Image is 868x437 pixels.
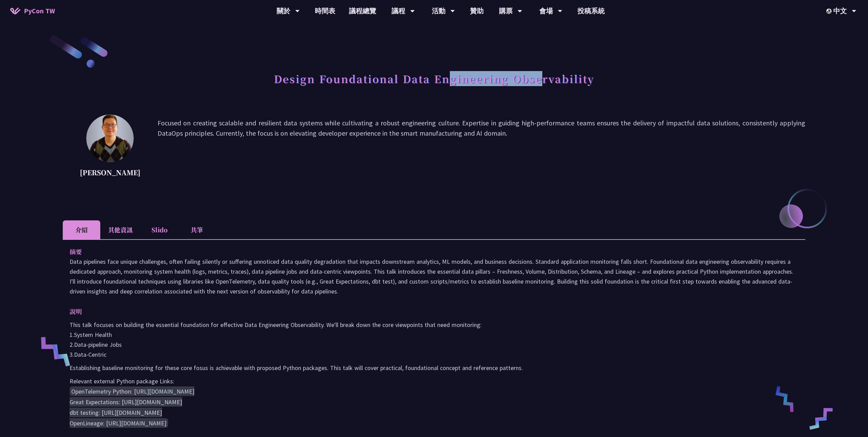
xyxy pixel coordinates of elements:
[70,386,194,428] code: OpenTelemetry Python: [URL][DOMAIN_NAME] Great Expectations: [URL][DOMAIN_NAME] dbt testing: [URL...
[63,220,100,239] li: 介紹
[70,306,785,316] p: 說明
[70,247,785,257] p: 摘要
[274,68,594,89] h1: Design Foundational Data Engineering Observability
[70,363,798,373] p: Establishing baseline monitoring for these core fosus is achievable with proposed Python packages...
[141,220,178,239] li: Slido
[100,220,141,239] li: 其他資訊
[158,118,805,179] p: Focused on creating scalable and resilient data systems while cultivating a robust engineering cu...
[10,8,20,14] img: Home icon of PyCon TW 2025
[70,257,798,296] p: Data pipelines face unique challenges, often failing silently or suffering unnoticed data quality...
[178,220,216,239] li: 共筆
[24,6,55,16] span: PyCon TW
[3,2,62,19] a: PyCon TW
[826,9,833,14] img: Locale Icon
[86,114,134,162] img: Shuhsi Lin
[70,376,798,386] p: Relevant external Python package Links:
[80,167,141,178] p: [PERSON_NAME]
[70,320,798,359] p: This talk focuses on building the essential foundation for effective Data Engineering Observabili...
